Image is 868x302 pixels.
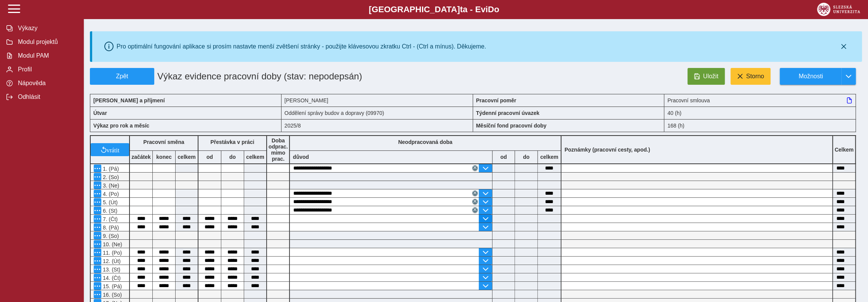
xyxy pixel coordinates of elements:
b: do [221,154,244,160]
span: 15. (Pá) [101,283,122,289]
button: Menu [94,240,101,248]
b: od [198,154,221,160]
button: Menu [94,223,101,231]
span: 5. (Út) [101,199,118,205]
button: vrátit [91,143,129,156]
span: Storno [746,73,764,80]
span: Možnosti [786,73,835,80]
span: 16. (So) [101,292,122,298]
span: 3. (Ne) [101,182,119,189]
button: Menu [94,215,101,223]
img: logo_web_su.png [817,3,860,16]
span: Nápověda [16,80,77,87]
b: Pracovní poměr [476,97,516,103]
b: Přestávka v práci [210,139,254,145]
b: důvod [293,154,309,160]
b: Týdenní pracovní úvazek [476,110,540,116]
b: konec [153,154,175,160]
b: celkem [244,154,266,160]
button: Menu [94,190,101,197]
button: Menu [94,232,101,239]
span: 14. (Čt) [101,275,121,281]
span: 13. (St) [101,266,120,273]
button: Menu [94,249,101,256]
span: Modul PAM [16,52,77,59]
div: 168 (h) [664,119,856,132]
b: od [492,154,515,160]
b: Doba odprac. mimo prac. [269,137,288,162]
button: Menu [94,207,101,214]
b: Měsíční fond pracovní doby [476,123,547,129]
span: 12. (Út) [101,258,121,264]
span: o [494,5,499,14]
button: Uložit [687,68,725,85]
span: vrátit [107,147,120,153]
span: 8. (Pá) [101,224,119,231]
b: Neodpracovaná doba [398,139,452,145]
span: 7. (Čt) [101,216,118,222]
button: Zpět [90,68,154,85]
button: Menu [94,181,101,189]
span: 4. (Po) [101,191,119,197]
button: Menu [94,173,101,181]
span: 10. (Ne) [101,241,122,247]
span: 1. (Pá) [101,166,119,172]
span: Modul projektů [16,39,77,45]
span: Profil [16,66,77,73]
h1: Výkaz evidence pracovní doby (stav: nepodepsán) [154,68,412,85]
span: Odhlásit [16,94,77,100]
button: Menu [94,257,101,265]
div: 2025/8 [281,119,473,132]
button: Menu [94,265,101,273]
div: Pro optimální fungování aplikace si prosím nastavte menší zvětšení stránky - použijte klávesovou ... [117,43,486,50]
button: Menu [94,198,101,206]
div: Oddělení správy budov a dopravy (09970) [281,107,473,119]
span: D [488,5,494,14]
b: Výkaz pro rok a měsíc [93,123,149,129]
b: do [515,154,537,160]
span: Zpět [93,73,151,80]
button: Menu [94,282,101,290]
b: [GEOGRAPHIC_DATA] a - Evi [23,5,845,15]
span: Výkazy [16,25,77,32]
span: 6. (St) [101,208,117,214]
b: Poznámky (pracovní cesty, apod.) [561,147,653,153]
button: Možnosti [780,68,841,85]
b: celkem [176,154,198,160]
b: Útvar [93,110,107,116]
div: Pracovní smlouva [664,94,856,107]
div: [PERSON_NAME] [281,94,473,107]
b: celkem [538,154,561,160]
b: Celkem [834,147,854,153]
span: 9. (So) [101,233,119,239]
button: Storno [731,68,770,85]
span: 11. (Po) [101,250,122,256]
span: 2. (So) [101,174,119,180]
div: 40 (h) [664,107,856,119]
button: Menu [94,165,101,172]
button: Menu [94,291,101,298]
b: začátek [130,154,152,160]
b: Pracovní směna [143,139,184,145]
span: Uložit [703,73,718,80]
button: Menu [94,274,101,281]
b: [PERSON_NAME] a příjmení [93,97,165,103]
span: t [460,5,462,14]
